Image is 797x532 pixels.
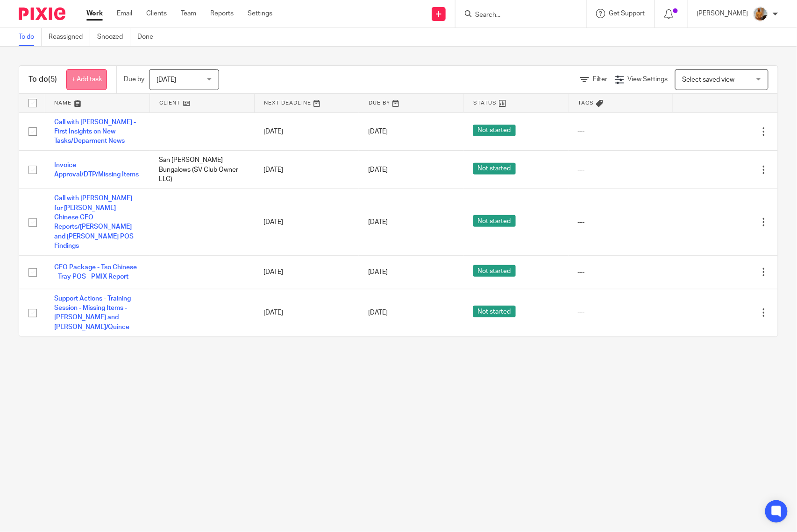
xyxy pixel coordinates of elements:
[578,217,664,227] div: ---
[254,189,359,256] td: [DATE]
[368,167,388,173] span: [DATE]
[473,125,516,136] span: Not started
[578,267,664,277] div: ---
[368,219,388,225] span: [DATE]
[66,69,107,90] a: + Add task
[149,151,254,189] td: San [PERSON_NAME] Bungalows (SV Club Owner LLC)
[628,76,668,83] span: View Settings
[578,100,594,105] span: Tags
[54,162,139,178] a: Invoice Approval/DTP/Missing Items
[54,295,131,330] a: Support Actions - Training Session - Missing Items - [PERSON_NAME] and [PERSON_NAME]/Quince
[578,165,664,175] div: ---
[54,195,134,249] a: Call with [PERSON_NAME] for [PERSON_NAME] Chinese CFO Reports/[PERSON_NAME] and [PERSON_NAME] POS...
[474,11,558,20] input: Search
[254,151,359,189] td: [DATE]
[473,215,516,227] span: Not started
[593,76,608,83] span: Filter
[86,9,103,18] a: Work
[368,309,388,316] span: [DATE]
[368,269,388,275] span: [DATE]
[54,264,137,280] a: CFO Package - Tso Chinese - Tray POS - PMIX Report
[19,28,42,46] a: To do
[210,9,234,18] a: Reports
[697,9,748,18] p: [PERSON_NAME]
[683,77,735,83] span: Select saved view
[48,76,57,83] span: (5)
[753,7,768,21] img: 1234.JPG
[157,77,176,83] span: [DATE]
[254,112,359,151] td: [DATE]
[181,9,196,18] a: Team
[578,308,664,317] div: ---
[473,163,516,175] span: Not started
[137,28,160,46] a: Done
[146,9,167,18] a: Clients
[578,127,664,136] div: ---
[117,9,132,18] a: Email
[248,9,272,18] a: Settings
[28,75,57,84] h1: To do
[54,119,136,145] a: Call with [PERSON_NAME] - First Insights on New Tasks/Deparment News
[609,10,645,17] span: Get Support
[19,7,65,20] img: Pixie
[124,75,144,84] p: Due by
[49,28,90,46] a: Reassigned
[254,256,359,289] td: [DATE]
[254,289,359,336] td: [DATE]
[97,28,130,46] a: Snoozed
[368,128,388,135] span: [DATE]
[473,306,516,317] span: Not started
[473,265,516,277] span: Not started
